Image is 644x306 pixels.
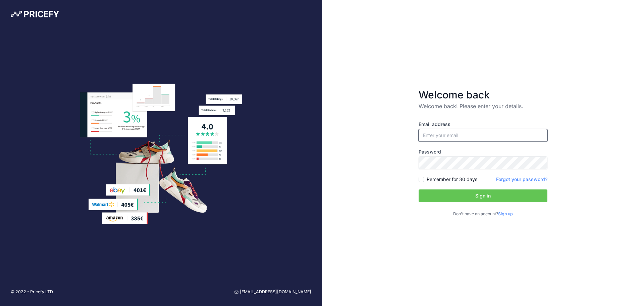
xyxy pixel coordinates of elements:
[498,211,513,216] a: Sign up
[11,289,53,295] p: © 2022 - Pricefy LTD
[419,211,547,217] p: Don't have an account?
[496,176,547,182] a: Forgot your password?
[11,11,59,17] img: Pricefy
[419,129,547,142] input: Enter your email
[427,176,477,183] label: Remember for 30 days
[419,121,547,128] label: Email address
[234,289,311,295] a: [EMAIL_ADDRESS][DOMAIN_NAME]
[419,89,547,101] h3: Welcome back
[419,102,547,110] p: Welcome back! Please enter your details.
[419,148,547,155] label: Password
[419,189,547,202] button: Sign in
